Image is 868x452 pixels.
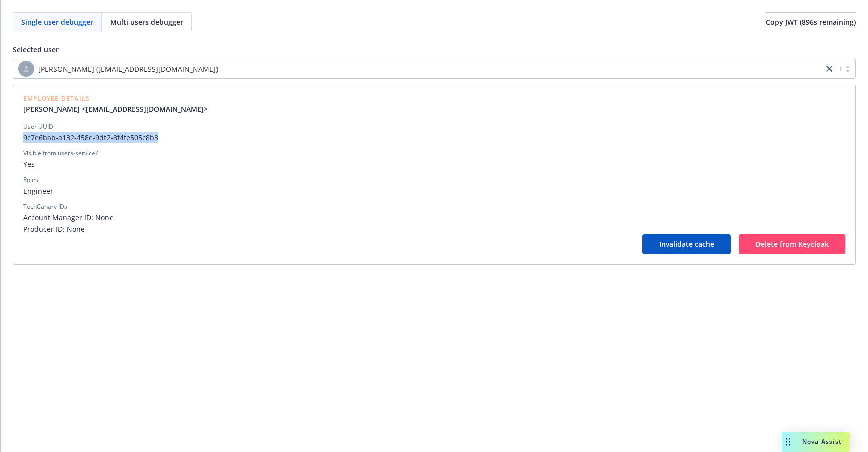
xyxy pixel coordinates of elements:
[755,239,829,249] span: Delete from Keycloak
[38,64,218,74] span: [PERSON_NAME] ([EMAIL_ADDRESS][DOMAIN_NAME])
[782,432,850,452] button: Nova Assist
[18,61,818,77] span: [PERSON_NAME] ([EMAIL_ADDRESS][DOMAIN_NAME])
[13,45,59,54] span: Selected user
[739,234,845,254] button: Delete from Keycloak
[23,202,67,211] div: TechCanary IDs
[23,96,216,102] span: Employee Details
[23,149,98,158] div: Visible from users-service?
[23,104,216,114] a: [PERSON_NAME] <[EMAIL_ADDRESS][DOMAIN_NAME]>
[766,17,856,27] span: Copy JWT ( 896 s remaining)
[21,17,93,27] span: Single user debugger
[659,239,714,249] span: Invalidate cache
[23,186,845,196] span: Engineer
[23,224,845,234] span: Producer ID: None
[23,122,53,131] div: User UUID
[766,12,856,32] button: Copy JWT (896s remaining)
[802,437,842,446] span: Nova Assist
[23,175,38,185] div: Roles
[642,234,731,254] button: Invalidate cache
[23,159,845,169] span: Yes
[782,432,794,452] div: Drag to move
[23,132,845,143] span: 9c7e6bab-a132-458e-9df2-8f4fe505c8b3
[110,17,183,27] span: Multi users debugger
[23,212,845,223] span: Account Manager ID: None
[823,63,835,75] a: close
